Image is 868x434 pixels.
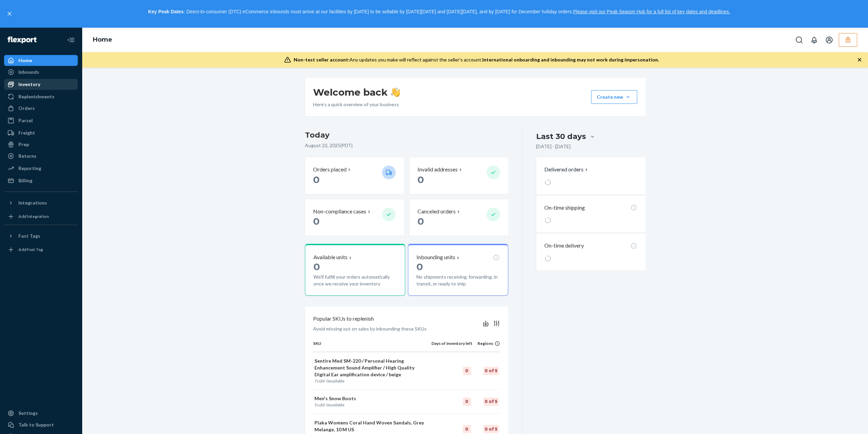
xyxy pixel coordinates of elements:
[4,230,78,241] button: Fast Tags
[463,425,471,433] div: 0
[313,325,427,332] p: Avoid missing out on sales by inbounding these SKUs
[314,419,430,433] p: Plaka Womens Coral Hand Woven Sandals, Grey Melange, 10 M US
[4,163,78,174] a: Reporting
[822,33,836,47] button: Open account menu
[573,9,730,14] a: Please visit our Peak Season Hub for a full list of key dates and deadlines.
[326,402,329,407] span: 0
[313,253,348,261] p: Available units
[472,340,500,346] div: Regions
[18,105,35,112] div: Orders
[16,6,862,18] p: : Direct-to-consumer (DTC) eCommerce inbounds must arrive at our facilities by [DATE] to be sella...
[483,425,499,433] div: 0 of 5
[18,165,41,172] div: Reporting
[408,244,508,296] button: Inbounding units0No shipments receiving, forwarding, in transit, or ready to ship
[314,402,317,407] span: 5
[4,115,78,126] a: Parcel
[417,166,458,173] p: Invalid addresses
[305,142,509,149] p: August 22, 2025 ( PDT )
[313,274,397,287] p: We'll fulfill your orders automatically once we receive your inventory
[314,378,317,383] span: 7
[18,199,47,206] div: Integrations
[544,242,584,250] p: On-time delivery
[409,199,508,236] button: Canceled orders 0
[18,410,38,417] div: Settings
[314,378,430,384] p: sold · available
[4,175,78,186] a: Billing
[4,151,78,162] a: Returns
[417,174,424,185] span: 0
[305,244,405,296] button: Available units0We'll fulfill your orders automatically once we receive your inventory
[18,153,36,159] div: Returns
[313,166,347,173] p: Orders placed
[313,261,320,272] span: 0
[6,10,13,17] button: close,
[544,204,585,212] p: On-time shipping
[313,340,431,352] th: SKU
[326,378,329,383] span: 0
[807,33,821,47] button: Open notifications
[314,358,430,378] p: Sentire Med SM-220 / Personal Hearing Enhancement Sound Amplifier / High Quality Digital Ear ampl...
[294,57,350,62] span: Non-test seller account:
[4,244,78,255] a: Add Fast Tag
[18,247,43,252] div: Add Fast Tag
[417,215,424,227] span: 0
[18,57,32,64] div: Home
[18,93,55,100] div: Replenishments
[18,213,49,219] div: Add Integration
[4,103,78,114] a: Orders
[18,81,40,88] div: Inventory
[294,56,659,63] div: Any updates you make will reflect against the seller's account.
[536,143,571,150] p: [DATE] - [DATE]
[483,397,499,406] div: 0 of 5
[416,253,455,261] p: Inbounding units
[18,421,54,428] div: Talk to Support
[313,215,320,227] span: 0
[463,367,471,375] div: 0
[391,87,400,97] img: hand-wave emoji
[18,141,29,148] div: Prep
[18,129,35,136] div: Freight
[314,402,430,408] p: sold · available
[4,211,78,222] a: Add Integration
[4,419,78,430] a: Talk to Support
[4,79,78,90] a: Inventory
[792,33,806,47] button: Open Search Box
[305,157,404,194] button: Orders placed 0
[313,101,400,108] p: Here’s a quick overview of your business
[4,55,78,66] a: Home
[416,274,500,287] p: No shipments receiving, forwarding, in transit, or ready to ship
[93,36,112,43] a: Home
[314,395,430,402] p: Men's Snow Boots
[8,37,36,43] img: Flexport logo
[87,30,118,50] ol: breadcrumbs
[591,90,637,104] button: Create new
[18,177,32,184] div: Billing
[4,197,78,208] button: Integrations
[431,340,472,352] th: Days of inventory left
[4,127,78,138] a: Freight
[18,117,33,124] div: Parcel
[544,166,589,173] button: Delivered orders
[64,33,78,47] button: Close Navigation
[483,367,499,375] div: 0 of 5
[463,397,471,406] div: 0
[313,86,400,98] h1: Welcome back
[18,233,40,239] div: Fast Tags
[4,67,78,78] a: Inbounds
[148,9,183,14] strong: Key Peak Dates
[313,315,374,323] p: Popular SKUs to replenish
[482,57,659,62] span: International onboarding and inbounding may not work during impersonation.
[536,131,586,142] div: Last 30 days
[416,261,423,272] span: 0
[313,174,320,185] span: 0
[417,208,456,215] p: Canceled orders
[18,69,39,75] div: Inbounds
[4,408,78,419] a: Settings
[305,130,509,141] h3: Today
[4,139,78,150] a: Prep
[305,199,404,236] button: Non-compliance cases 0
[313,208,366,215] p: Non-compliance cases
[4,91,78,102] a: Replenishments
[409,157,508,194] button: Invalid addresses 0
